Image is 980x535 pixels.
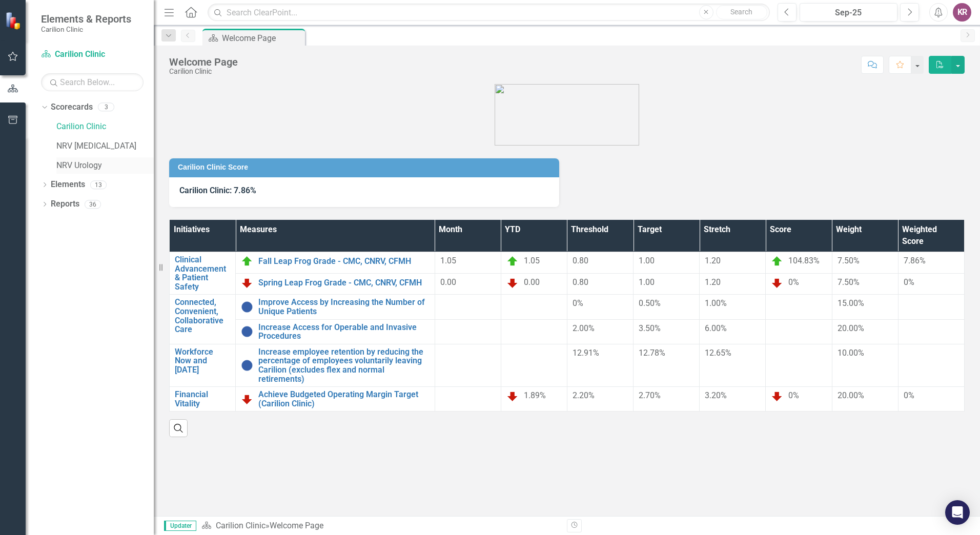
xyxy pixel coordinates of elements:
[506,277,519,289] img: Below Plan
[800,3,897,22] button: Sep-25
[41,73,144,91] input: Search Below...
[56,140,154,152] a: NRV [MEDICAL_DATA]
[440,256,456,265] span: 1.05
[90,180,107,189] div: 13
[170,295,236,344] td: Double-Click to Edit Right Click for Context Menu
[838,323,864,333] span: 20.00%
[258,323,430,341] a: Increase Access for Operable and Invasive Procedures
[639,277,655,287] span: 1.00
[41,49,144,60] a: Carilion Clinic
[639,323,661,333] span: 3.50%
[236,252,435,274] td: Double-Click to Edit Right Click for Context Menu
[788,256,820,265] span: 104.83%
[258,347,430,383] a: Increase employee retention by reducing the percentage of employees voluntarily leaving Carilion ...
[241,393,253,405] img: Below Plan
[730,8,752,16] span: Search
[771,277,783,289] img: Below Plan
[705,390,727,400] span: 3.20%
[51,179,85,191] a: Elements
[201,520,559,532] div: »
[179,186,256,195] span: Carilion Clinic: 7.86%
[270,521,323,530] div: Welcome Page
[56,160,154,172] a: NRV Urology
[170,252,236,295] td: Double-Click to Edit Right Click for Context Menu
[41,13,131,25] span: Elements & Reports
[705,323,727,333] span: 6.00%
[85,200,101,209] div: 36
[208,4,770,22] input: Search ClearPoint...
[524,277,540,287] span: 0.00
[524,256,540,265] span: 1.05
[170,387,236,411] td: Double-Click to Edit Right Click for Context Menu
[771,255,783,267] img: On Target
[788,277,799,287] span: 0%
[236,319,435,344] td: Double-Click to Edit Right Click for Context Menu
[573,390,595,400] span: 2.20%
[216,521,266,530] a: Carilion Clinic
[904,277,914,287] span: 0%
[788,390,799,400] span: 0%
[573,298,583,308] span: 0%
[241,277,253,289] img: Below Plan
[241,301,253,313] img: No Information
[241,325,253,338] img: No Information
[639,256,655,265] span: 1.00
[175,390,230,408] a: Financial Vitality
[771,390,783,402] img: Below Plan
[573,348,599,358] span: 12.91%
[169,56,238,68] div: Welcome Page
[241,359,253,372] img: No Information
[838,348,864,358] span: 10.00%
[705,256,721,265] span: 1.20
[705,348,731,358] span: 12.65%
[838,277,860,287] span: 7.50%
[258,298,430,316] a: Improve Access by Increasing the Number of Unique Patients
[803,7,894,19] div: Sep-25
[573,277,588,287] span: 0.80
[495,84,639,146] img: carilion%20clinic%20logo%202.0.png
[222,32,302,45] div: Welcome Page
[524,390,546,400] span: 1.89%
[236,273,435,295] td: Double-Click to Edit Right Click for Context Menu
[639,298,661,308] span: 0.50%
[175,347,230,375] a: Workforce Now and [DATE]
[258,390,430,408] a: Achieve Budgeted Operating Margin Target (Carilion Clinic)
[258,278,430,287] a: Spring Leap Frog Grade - CMC, CNRV, CFMH
[838,298,864,308] span: 15.00%
[178,163,554,171] h3: Carilion Clinic Score
[164,521,196,531] span: Updater
[56,121,154,133] a: Carilion Clinic
[98,103,114,112] div: 3
[236,387,435,411] td: Double-Click to Edit Right Click for Context Menu
[506,390,519,402] img: Below Plan
[175,298,230,334] a: Connected, Convenient, Collaborative Care
[953,3,971,22] button: KR
[506,255,519,267] img: On Target
[705,277,721,287] span: 1.20
[241,255,253,267] img: On Target
[639,348,665,358] span: 12.78%
[904,256,926,265] span: 7.86%
[175,255,230,291] a: Clinical Advancement & Patient Safety
[5,12,23,30] img: ClearPoint Strategy
[258,257,430,266] a: Fall Leap Frog Grade - CMC, CNRV, CFMH
[51,198,79,210] a: Reports
[573,256,588,265] span: 0.80
[236,295,435,319] td: Double-Click to Edit Right Click for Context Menu
[573,323,595,333] span: 2.00%
[51,101,93,113] a: Scorecards
[705,298,727,308] span: 1.00%
[170,344,236,386] td: Double-Click to Edit Right Click for Context Menu
[440,277,456,287] span: 0.00
[236,344,435,386] td: Double-Click to Edit Right Click for Context Menu
[838,390,864,400] span: 20.00%
[716,5,767,19] button: Search
[904,390,914,400] span: 0%
[945,500,970,525] div: Open Intercom Messenger
[169,68,238,75] div: Carilion Clinic
[41,25,131,33] small: Carilion Clinic
[838,256,860,265] span: 7.50%
[639,390,661,400] span: 2.70%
